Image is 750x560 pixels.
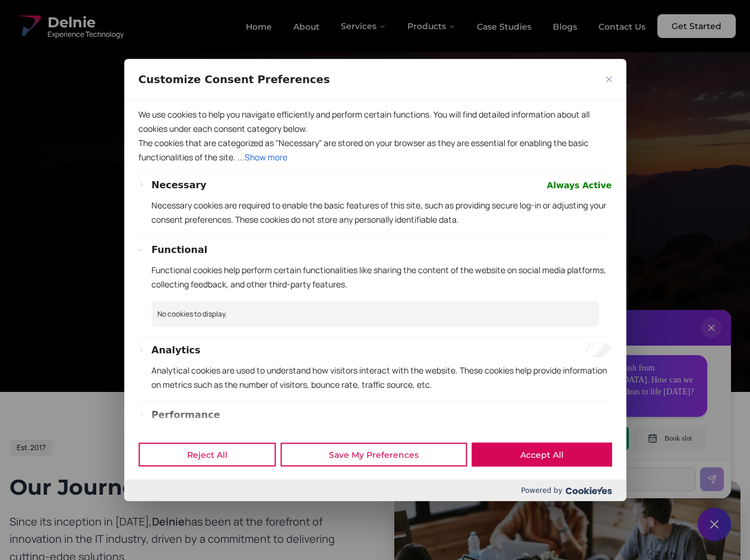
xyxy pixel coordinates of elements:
[586,343,612,357] input: Enable Analytics
[547,178,612,192] span: Always Active
[138,135,612,164] p: The cookies that are categorized as "Necessary" are stored on your browser as they are essential ...
[280,443,467,467] button: Save My Preferences
[151,262,612,291] p: Functional cookies help perform certain functionalities like sharing the content of the website o...
[138,107,612,135] p: We use cookies to help you navigate efficiently and perform certain functions. You will find deta...
[124,480,626,501] div: Powered by
[151,242,207,257] button: Functional
[138,443,276,467] button: Reject All
[151,343,201,357] button: Analytics
[245,150,287,164] button: Show more
[151,198,612,226] p: Necessary cookies are required to enable the basic features of this site, such as providing secur...
[151,300,599,327] p: No cookies to display.
[138,72,330,86] span: Customize Consent Preferences
[151,363,612,391] p: Analytical cookies are used to understand how visitors interact with the website. These cookies h...
[565,486,612,494] img: Cookieyes logo
[151,178,207,192] button: Necessary
[606,76,612,82] img: Close
[471,443,612,467] button: Accept All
